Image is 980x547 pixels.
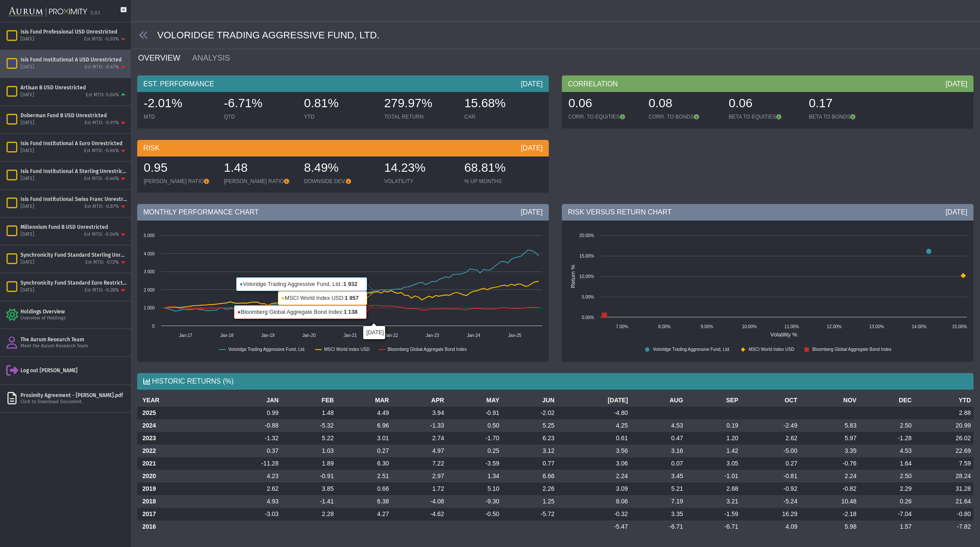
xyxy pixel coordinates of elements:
td: 2.28 [281,508,337,520]
tspan: 1 857 [345,295,358,301]
text: Bloomberg Global Aggregate Bond Index [388,347,467,352]
th: 2021 [137,457,216,470]
th: 2023 [137,432,216,445]
th: FEB [281,394,337,407]
text: 13.00% [869,324,884,329]
td: 4.53 [631,419,686,432]
div: [DATE] [20,120,34,126]
td: 3.35 [631,508,686,520]
text: 9.00% [701,324,713,329]
td: 0.77 [502,457,557,470]
td: 5.22 [281,432,337,445]
td: 2.26 [502,482,557,495]
td: 0.26 [859,495,914,508]
td: -5.47 [557,520,631,533]
td: -5.72 [502,508,557,520]
div: VOLORIDGE TRADING AGGRESSIVE FUND, LTD. [132,22,980,49]
div: RISK [137,140,549,156]
th: NOV [800,394,859,407]
span: 0.06 [568,96,592,110]
div: Isis Fund Institutional Swiss Franc Unrestricted [20,196,127,203]
div: CORR. TO BONDS [649,113,720,120]
text: Jan-18 [220,333,233,338]
td: 3.35 [800,445,859,457]
td: -5.24 [741,495,800,508]
td: 1.03 [281,445,337,457]
td: -9.30 [447,495,502,508]
div: [DATE] [20,259,34,266]
div: [PERSON_NAME] RATIO [224,178,295,185]
text: 3 000 [144,269,155,274]
td: -0.92 [741,482,800,495]
text: 11.00% [784,324,799,329]
div: BETA TO BONDS [809,113,880,120]
td: 20.99 [914,419,973,432]
div: 0.17 [809,95,880,113]
td: 1.20 [686,432,741,445]
div: [DATE] [20,176,34,182]
div: Isis Fund Institutional A USD Unrestricted [20,56,127,63]
td: -0.32 [557,508,631,520]
td: 8.06 [557,495,631,508]
div: [DATE] [20,204,34,210]
div: Holdings Overview [20,308,127,315]
td: 3.06 [557,457,631,470]
div: [DATE] [521,207,543,217]
text: 15.00% [579,254,594,258]
td: 31.28 [914,482,973,495]
td: 0.37 [216,445,281,457]
td: 5.21 [631,482,686,495]
text: 0 [152,324,155,329]
div: [DATE] [20,64,34,71]
text: Jan-17 [179,333,193,338]
td: 5.98 [800,520,859,533]
div: 14.23% [384,160,456,178]
td: 3.16 [631,445,686,457]
div: CAR [464,113,536,120]
td: -1.28 [859,432,914,445]
td: 1.25 [502,495,557,508]
td: 4.49 [336,407,392,419]
td: -1.01 [686,470,741,482]
td: -2.49 [741,419,800,432]
td: 3.12 [502,445,557,457]
th: DEC [859,394,914,407]
td: 7.22 [392,457,447,470]
text: 0.00% [582,315,594,320]
td: 3.09 [557,482,631,495]
div: 0.08 [649,95,720,113]
td: -1.32 [216,432,281,445]
div: The Aurum Research Team [20,336,127,343]
div: YTD [304,113,375,120]
td: 1.89 [281,457,337,470]
td: 3.45 [631,470,686,482]
div: [DATE] [521,79,543,89]
td: -6.71 [631,520,686,533]
div: Doberman Fund B USD Unrestricted [20,112,127,119]
div: QTD [224,113,295,120]
div: Est MTD: -0.50% [84,36,119,43]
td: 6.96 [336,419,392,432]
td: -0.80 [914,508,973,520]
td: 2.24 [557,470,631,482]
td: 6.66 [502,470,557,482]
th: 2024 [137,419,216,432]
td: 4.53 [859,445,914,457]
div: [DATE] [20,231,34,238]
td: 0.66 [336,482,392,495]
div: 1.48 [224,160,295,178]
td: -3.59 [447,457,502,470]
div: Est MTD: 0.04% [86,92,119,99]
text: 8.00% [658,324,670,329]
tspan: 1 932 [343,281,357,287]
td: 6.38 [336,495,392,508]
td: -4.62 [392,508,447,520]
div: [DATE] [20,92,34,99]
th: 2025 [137,407,216,419]
div: Proximity Agreement - [PERSON_NAME].pdf [20,392,127,399]
img: Aurum-Proximity%20white.svg [9,2,87,22]
text: Voloridge Trading Aggressive Fund, Ltd.: [240,281,357,287]
th: YEAR [137,394,216,407]
td: 2.29 [859,482,914,495]
td: 0.27 [741,457,800,470]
